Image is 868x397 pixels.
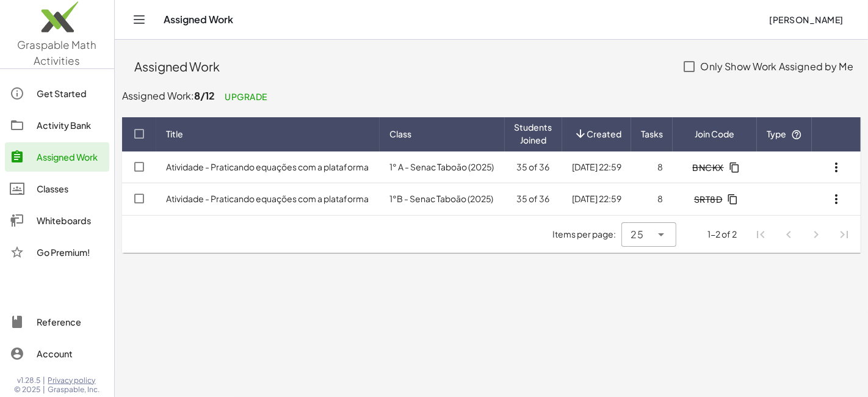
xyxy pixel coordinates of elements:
[389,128,411,140] span: Class
[166,161,369,172] a: Atividade - Praticando equações com a plataforma
[747,220,858,249] nav: Pagination Navigation
[708,228,737,241] div: 1-2 of 2
[225,91,267,102] span: Upgrade
[5,142,109,172] a: Assigned Work
[515,121,552,147] span: Students Joined
[18,376,41,385] span: v1.28.5
[5,79,109,108] a: Get Started
[631,183,673,215] td: 8
[562,151,632,183] td: [DATE] 22:59
[692,162,724,173] span: BNCKX
[5,307,109,337] a: Reference
[5,206,109,235] a: Whiteboards
[194,89,215,102] span: 8/12
[215,86,277,107] a: Upgrade
[505,183,562,215] td: 35 of 36
[37,315,104,329] div: Reference
[15,385,41,395] span: © 2025
[37,245,104,260] div: Go Premium!
[43,385,46,395] span: |
[759,9,853,31] button: [PERSON_NAME]
[562,183,632,215] td: [DATE] 22:59
[5,174,109,203] a: Classes
[37,150,104,164] div: Assigned Work
[380,183,505,215] td: 1°B - Senac Taboão (2025)
[37,118,104,133] div: Activity Bank
[505,151,562,183] td: 35 of 36
[682,156,747,178] button: BNCKX
[767,128,802,139] span: Type
[5,339,109,368] a: Account
[18,38,97,67] span: Graspable Math Activities
[5,111,109,140] a: Activity Bank
[694,194,723,205] span: SRT8D
[769,14,844,25] span: [PERSON_NAME]
[166,128,183,140] span: Title
[166,193,369,204] a: Atividade - Praticando equações com a plataforma
[37,346,104,361] div: Account
[631,227,643,242] span: 25
[37,86,104,101] div: Get Started
[37,213,104,228] div: Whiteboards
[134,58,671,75] div: Assigned Work
[129,10,149,29] button: Toggle navigation
[701,52,853,81] label: Only Show Work Assigned by Me
[122,86,861,107] p: Assigned Work:
[37,181,104,196] div: Classes
[553,228,621,241] span: Items per page:
[587,128,621,140] span: Created
[43,376,46,385] span: |
[48,376,100,385] a: Privacy policy
[641,128,663,140] span: Tasks
[631,151,673,183] td: 8
[684,188,746,210] button: SRT8D
[695,128,735,140] span: Join Code
[48,385,100,395] span: Graspable, Inc.
[380,151,505,183] td: 1° A - Senac Taboão (2025)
